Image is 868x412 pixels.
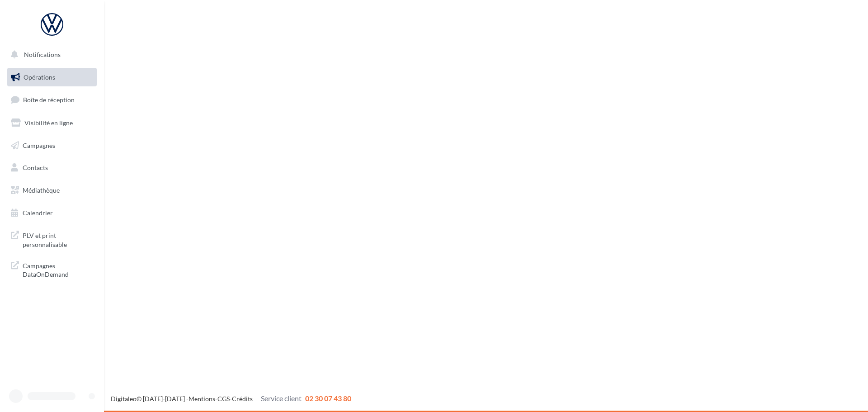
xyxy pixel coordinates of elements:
button: Notifications [5,45,95,64]
a: Campagnes DataOnDemand [5,256,99,283]
a: Calendrier [5,204,99,223]
a: PLV et print personnalisable [5,226,99,252]
a: Digitaleo [111,395,137,403]
span: Calendrier [23,209,53,217]
span: PLV et print personnalisable [23,229,93,249]
span: Opérations [24,73,55,81]
span: Service client [261,394,302,403]
a: Médiathèque [5,181,99,200]
span: Notifications [24,51,61,58]
span: Médiathèque [23,186,60,194]
a: Crédits [232,395,253,403]
a: CGS [217,395,230,403]
span: 02 30 07 43 80 [305,394,351,403]
a: Opérations [5,68,99,87]
span: Campagnes [23,141,55,149]
span: Visibilité en ligne [24,119,73,127]
span: © [DATE]-[DATE] - - - [111,395,351,403]
span: Contacts [23,164,48,171]
a: Mentions [189,395,215,403]
a: Visibilité en ligne [5,114,99,133]
a: Campagnes [5,136,99,155]
span: Campagnes DataOnDemand [23,260,93,279]
span: Boîte de réception [23,96,75,104]
a: Contacts [5,158,99,177]
a: Boîte de réception [5,90,99,109]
